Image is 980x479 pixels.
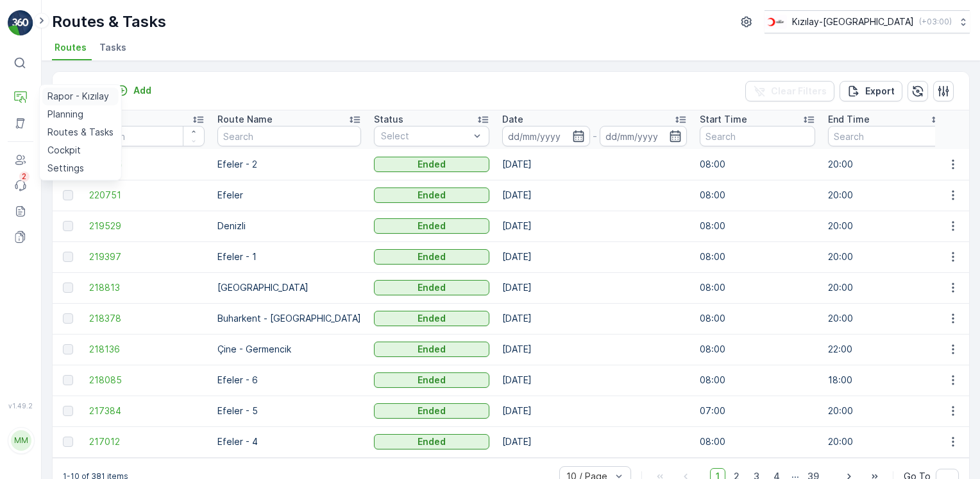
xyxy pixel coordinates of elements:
[217,126,361,146] input: Search
[418,405,446,417] p: Ended
[211,211,367,241] td: Denizli
[89,250,205,263] a: 219397
[693,426,822,457] td: 08:00
[693,241,822,272] td: 08:00
[496,241,693,272] td: [DATE]
[828,113,870,126] p: End Time
[693,180,822,211] td: 08:00
[496,149,693,180] td: [DATE]
[700,113,747,126] p: Start Time
[99,41,126,54] span: Tasks
[502,126,590,146] input: dd/mm/yyyy
[593,128,597,144] p: -
[217,113,273,126] p: Route Name
[8,10,33,36] img: logo
[8,402,33,410] span: v 1.49.2
[89,343,205,356] a: 218136
[63,190,73,200] div: Toggle Row Selected
[89,126,205,146] input: Search
[418,312,446,325] p: Ended
[822,334,950,365] td: 22:00
[496,334,693,365] td: [DATE]
[418,435,446,448] p: Ended
[822,426,950,457] td: 20:00
[374,434,489,449] button: Ended
[110,83,156,98] button: Add
[63,313,73,324] div: Toggle Row Selected
[89,158,205,171] span: 220995
[63,406,73,416] div: Toggle Row Selected
[374,403,489,419] button: Ended
[693,149,822,180] td: 08:00
[68,82,108,100] p: Routes
[374,218,489,234] button: Ended
[89,220,205,232] a: 219529
[822,272,950,303] td: 20:00
[765,10,970,33] button: Kızılay-[GEOGRAPHIC_DATA](+03:00)
[693,272,822,303] td: 08:00
[89,189,205,202] a: 220751
[418,250,446,263] p: Ended
[418,374,446,387] p: Ended
[374,113,403,126] p: Status
[693,396,822,426] td: 07:00
[211,365,367,396] td: Efeler - 6
[374,280,489,295] button: Ended
[418,220,446,232] p: Ended
[89,281,205,294] a: 218813
[822,396,950,426] td: 20:00
[63,344,73,354] div: Toggle Row Selected
[89,405,205,417] a: 217384
[89,435,205,448] a: 217012
[8,173,33,198] a: 2
[63,375,73,385] div: Toggle Row Selected
[693,303,822,334] td: 08:00
[693,211,822,241] td: 08:00
[822,303,950,334] td: 20:00
[822,180,950,211] td: 20:00
[211,303,367,334] td: Buharkent - [GEOGRAPHIC_DATA]
[418,158,446,171] p: Ended
[700,126,815,146] input: Search
[8,412,33,469] button: MM
[63,252,73,262] div: Toggle Row Selected
[89,374,205,387] a: 218085
[52,12,166,32] p: Routes & Tasks
[374,187,489,203] button: Ended
[211,426,367,457] td: Efeler - 4
[822,149,950,180] td: 20:00
[693,365,822,396] td: 08:00
[211,241,367,272] td: Efeler - 1
[374,249,489,265] button: Ended
[133,84,151,97] p: Add
[745,81,834,101] button: Clear Filters
[496,303,693,334] td: [DATE]
[822,241,950,272] td: 20:00
[418,281,446,294] p: Ended
[89,312,205,325] a: 218378
[496,365,693,396] td: [DATE]
[211,180,367,211] td: Efeler
[822,365,950,396] td: 18:00
[502,113,523,126] p: Date
[63,437,73,447] div: Toggle Row Selected
[418,189,446,202] p: Ended
[828,126,943,146] input: Search
[55,41,87,54] span: Routes
[496,211,693,241] td: [DATE]
[381,130,469,143] p: Select
[496,426,693,457] td: [DATE]
[765,15,787,29] img: k%C4%B1z%C4%B1lay_D5CCths.png
[865,85,895,98] p: Export
[919,17,952,27] p: ( +03:00 )
[374,342,489,357] button: Ended
[792,15,914,28] p: Kızılay-[GEOGRAPHIC_DATA]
